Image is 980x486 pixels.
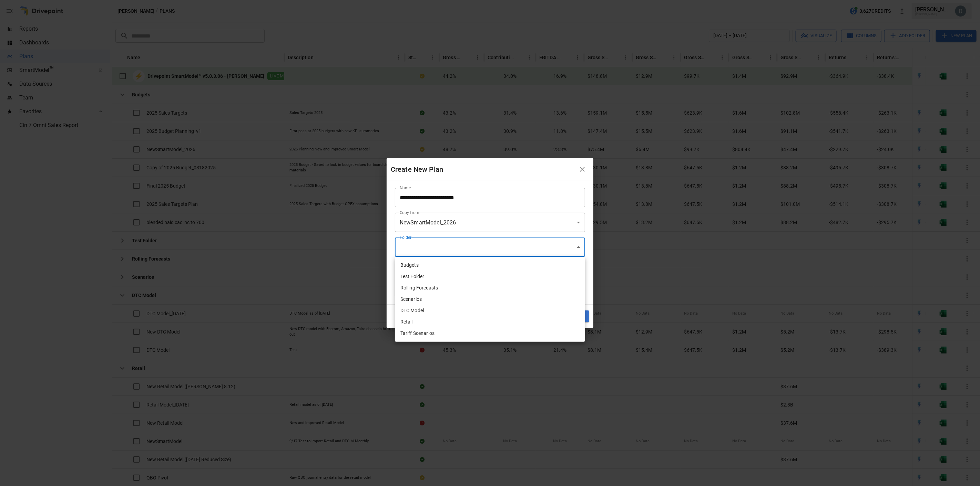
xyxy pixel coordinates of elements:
li: Tariff Scenarios [395,328,585,339]
li: Rolling Forecasts [395,282,585,294]
li: DTC Model [395,305,585,316]
li: Test Folder [395,271,585,282]
li: Budgets [395,260,585,271]
li: Scenarios [395,294,585,305]
li: Retail [395,316,585,328]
